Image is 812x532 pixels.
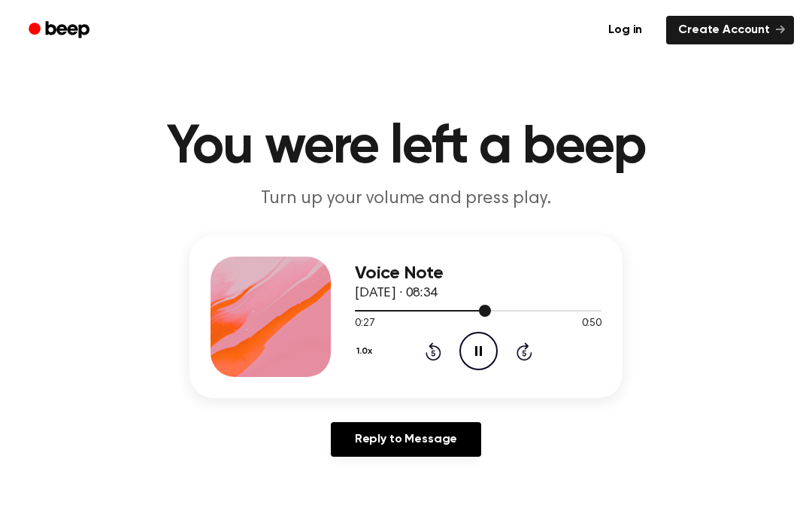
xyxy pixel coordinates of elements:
button: 1.0x [355,339,377,364]
span: 0:27 [355,316,374,332]
a: Create Account [666,16,794,44]
a: Beep [18,16,103,45]
span: [DATE] · 08:34 [355,287,438,300]
a: Reply to Message [331,422,481,457]
h3: Voice Note [355,263,601,284]
a: Log in [593,13,657,47]
h1: You were left a beep [21,120,791,175]
span: 0:50 [582,316,601,332]
p: Turn up your volume and press play. [117,187,695,211]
